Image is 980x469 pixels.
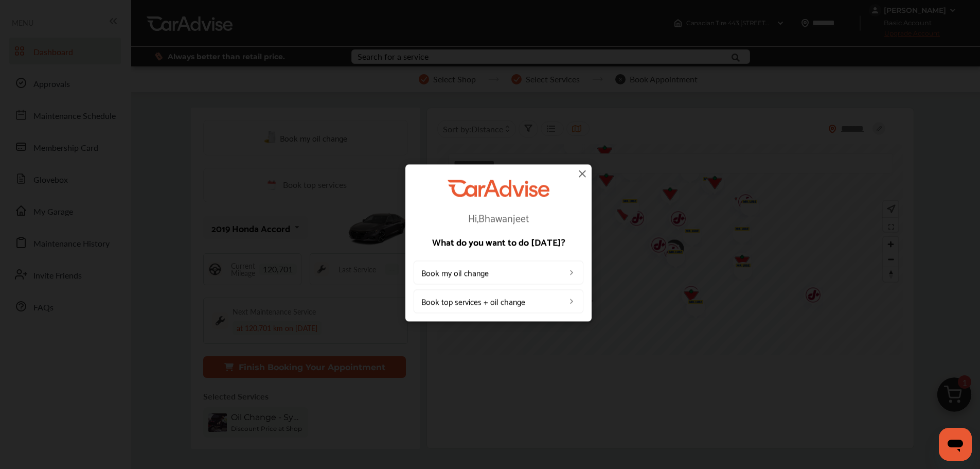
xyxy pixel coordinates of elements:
p: Hi, Bhawanjeet [414,212,583,222]
a: Book top services + oil change [414,289,583,313]
img: left_arrow_icon.0f472efe.svg [567,268,576,276]
p: What do you want to do [DATE]? [414,237,583,246]
img: left_arrow_icon.0f472efe.svg [567,297,576,305]
img: CarAdvise Logo [448,180,549,197]
img: close-icon.a004319c.svg [576,167,589,180]
iframe: Button to launch messaging window [939,428,972,461]
a: Book my oil change [414,260,583,284]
